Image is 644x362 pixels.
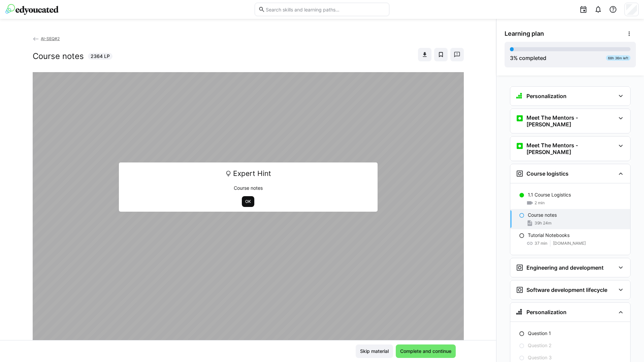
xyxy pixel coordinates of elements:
span: 3 [510,55,513,61]
h3: Engineering and development [526,264,604,271]
span: 39h 24m [535,220,551,226]
h3: Course logistics [526,170,569,177]
span: Skip material [359,348,390,355]
h3: Software development lifecycle [526,286,607,293]
a: AI-SEQ#2 [33,36,60,41]
span: AI-SEQ#2 [41,36,60,41]
input: Search skills and learning paths… [265,6,386,12]
h2: Course notes [33,51,84,61]
h3: Personalization [526,93,567,99]
span: Learning plan [505,30,544,37]
h3: Meet The Mentors - [PERSON_NAME] [526,142,615,155]
p: Course notes [124,185,373,191]
p: Question 2 [528,342,551,349]
button: OK [242,196,254,207]
span: 2364 LP [91,53,110,60]
span: 37 min [535,241,547,246]
p: Question 3 [528,354,552,361]
span: Expert Hint [233,167,271,180]
p: 1.1 Course Logistics [528,191,571,198]
span: [DOMAIN_NAME] [553,241,586,246]
p: Tutorial Notebooks [528,232,570,239]
div: 68h 36m left [606,55,631,61]
span: 2 min [535,200,545,206]
button: Complete and continue [396,344,456,358]
span: OK [245,199,252,204]
p: Question 1 [528,330,551,337]
p: Course notes [528,212,557,218]
h3: Personalization [526,309,567,315]
div: % completed [510,54,546,62]
button: Skip material [356,344,393,358]
span: Complete and continue [399,348,452,355]
h3: Meet The Mentors - [PERSON_NAME] [526,114,615,128]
